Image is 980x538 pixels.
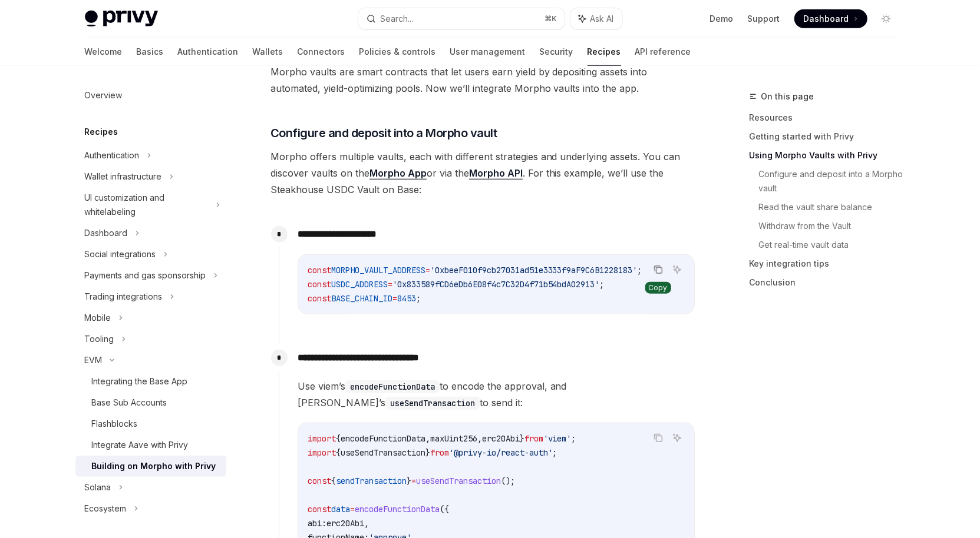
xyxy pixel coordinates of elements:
span: '@privy-io/react-auth' [449,447,553,458]
a: Basics [137,38,164,66]
span: import [308,447,336,458]
span: On this page [761,89,814,104]
span: = [392,293,397,304]
div: Copy [645,282,671,294]
span: } [407,476,411,486]
span: ({ [440,504,449,514]
span: const [308,504,331,514]
a: Withdraw from the Vault [759,217,905,235]
span: BASE_CHAIN_ID [331,293,392,304]
a: Conclusion [750,273,905,292]
a: Authentication [178,38,239,66]
span: } [520,433,524,444]
span: = [350,504,355,514]
span: const [308,279,331,290]
span: maxUint256 [430,433,477,444]
a: Resources [750,108,905,127]
span: '0x833589fCD6eDb6E08f4c7C32D4f71b54bdA02913' [392,279,600,290]
a: Morpho API [469,167,523,180]
button: Ask AI [669,262,685,277]
span: = [411,476,416,486]
button: Toggle dark mode [877,9,896,28]
span: encodeFunctionData [341,433,425,444]
div: Solana [85,480,111,494]
a: Overview [75,85,226,106]
a: User management [450,38,526,66]
span: erc20Abi [326,518,364,529]
div: Integrate Aave with Privy [92,438,189,452]
a: Configure and deposit into a Morpho vault [759,165,905,198]
span: ; [638,265,642,275]
a: Key integration tips [750,254,905,273]
span: useSendTransaction [416,476,501,486]
span: const [308,293,331,304]
span: { [331,476,336,486]
span: const [308,476,331,486]
span: , [425,433,430,444]
div: Ecosystem [85,502,127,516]
a: Flashblocks [75,413,226,434]
span: from [524,433,543,444]
span: (); [501,476,515,486]
a: Welcome [85,38,123,66]
div: Trading integrations [85,290,163,304]
a: Security [540,38,573,66]
a: Morpho App [369,167,427,180]
a: Base Sub Accounts [75,392,226,413]
a: Policies & controls [359,38,436,66]
span: } [425,447,430,458]
div: Integrating the Base App [92,374,188,388]
div: Social integrations [85,247,156,261]
span: Morpho offers multiple vaults, each with different strategies and underlying assets. You can disc... [270,148,695,198]
code: encodeFunctionData [345,380,440,393]
div: Payments and gas sponsorship [85,268,206,283]
div: Tooling [85,332,114,346]
span: Ask AI [590,13,614,25]
button: Copy the contents from the code block [651,430,666,446]
a: Recipes [588,38,621,66]
a: Getting started with Privy [750,127,905,146]
span: = [388,279,392,290]
span: Dashboard [804,13,849,25]
span: { [336,433,341,444]
span: ⌘ K [545,14,557,24]
span: const [308,265,331,275]
a: Demo [710,13,734,25]
span: { [336,447,341,458]
code: useSendTransaction [385,397,480,410]
a: Integrate Aave with Privy [75,434,226,456]
a: Building on Morpho with Privy [75,456,226,477]
div: Wallet infrastructure [85,170,162,184]
a: Connectors [298,38,345,66]
h5: Recipes [85,125,118,139]
a: API reference [635,38,691,66]
button: Search...⌘K [358,8,565,29]
span: MORPHO_VAULT_ADDRESS [331,265,425,275]
span: Configure and deposit into a Morpho vault [270,125,497,141]
div: Base Sub Accounts [92,396,167,410]
div: Overview [85,88,123,102]
div: Authentication [85,148,140,162]
span: '0xbeeF010f9cb27031ad51e3333f9aF9C6B1228183' [430,265,638,275]
div: Dashboard [85,226,128,240]
span: data [331,504,350,514]
a: Support [748,13,780,25]
div: Search... [381,12,414,26]
span: , [364,518,369,529]
span: from [430,447,449,458]
span: 8453 [397,293,416,304]
div: UI customization and whitelabeling [85,191,209,219]
span: ; [600,279,605,290]
div: Mobile [85,311,111,325]
div: Flashblocks [92,417,138,431]
div: Building on Morpho with Privy [92,459,216,473]
button: Ask AI [669,430,685,446]
span: Use viem’s to encode the approval, and [PERSON_NAME]’s to send it: [298,378,695,411]
span: ; [572,433,576,444]
span: import [308,433,336,444]
a: Read the vault share balance [759,198,905,217]
span: ; [416,293,421,304]
button: Copy the contents from the code block [651,262,666,277]
a: Wallets [253,38,283,66]
span: abi: [308,518,326,529]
